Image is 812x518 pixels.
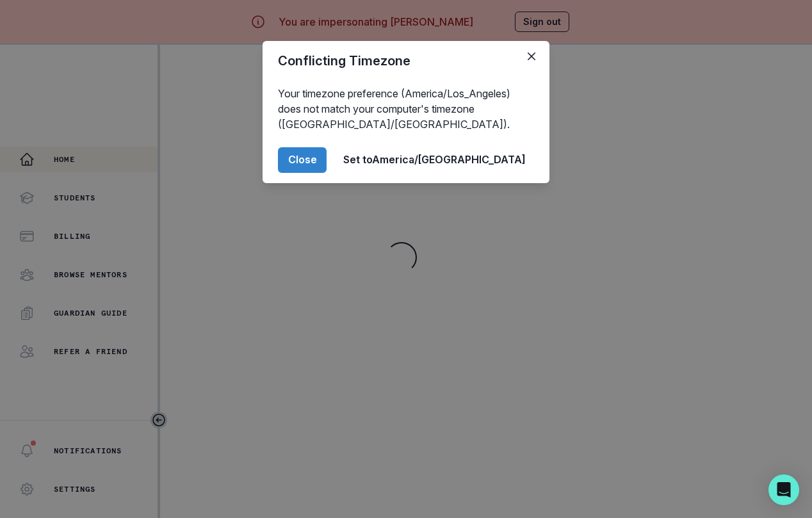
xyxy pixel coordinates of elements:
[334,147,534,173] button: Set toAmerica/[GEOGRAPHIC_DATA]
[263,81,549,137] div: Your timezone preference (America/Los_Angeles) does not match your computer's timezone ([GEOGRAPH...
[768,474,799,505] div: Open Intercom Messenger
[521,46,542,67] button: Close
[263,41,549,81] header: Conflicting Timezone
[278,147,327,173] button: Close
